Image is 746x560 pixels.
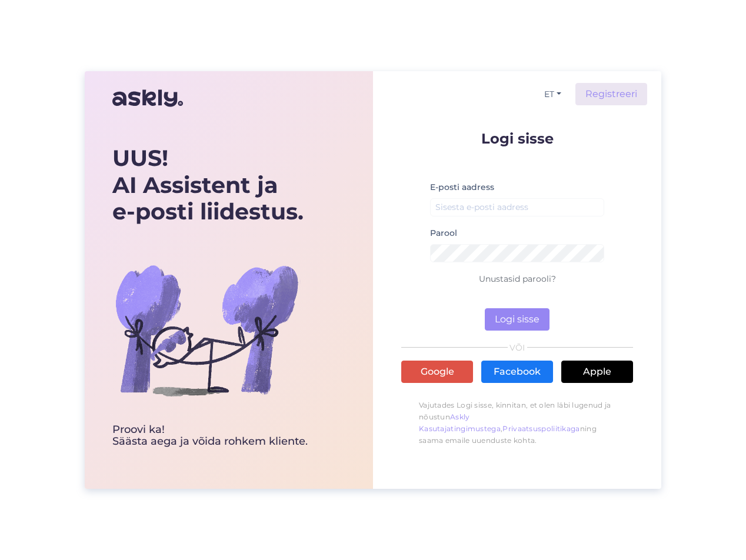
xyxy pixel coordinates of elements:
label: Parool [430,227,457,239]
a: Google [401,361,473,383]
a: Registreeri [575,83,647,105]
div: UUS! AI Assistent ja e-posti liidestus. [112,145,308,225]
span: VÕI [508,344,527,352]
a: Askly Kasutajatingimustega [419,412,501,433]
p: Vajutades Logi sisse, kinnitan, et olen läbi lugenud ja nõustun , ning saama emaile uuenduste kohta. [401,394,633,452]
img: Askly [112,84,183,112]
p: Logi sisse [401,131,633,146]
div: Proovi ka! Säästa aega ja võida rohkem kliente. [112,424,308,448]
button: ET [539,86,566,103]
input: Sisesta e-posti aadress [430,198,604,216]
a: Unustasid parooli? [479,274,556,284]
a: Privaatsuspoliitikaga [502,424,580,433]
img: bg-askly [112,236,301,424]
a: Apple [561,361,633,383]
button: Logi sisse [485,308,549,331]
a: Facebook [481,361,553,383]
label: E-posti aadress [430,181,494,194]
